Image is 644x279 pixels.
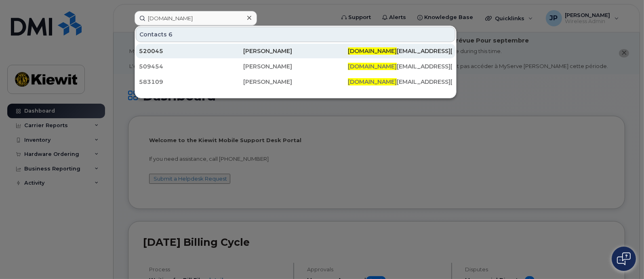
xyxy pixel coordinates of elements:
div: [PERSON_NAME] [243,62,347,70]
div: Contacts [136,27,455,42]
span: 6 [168,30,173,38]
div: [PERSON_NAME] [243,47,347,55]
span: [DOMAIN_NAME] [348,63,397,70]
div: 520045 [139,47,243,55]
a: 520045[PERSON_NAME][DOMAIN_NAME][EMAIL_ADDRESS][PERSON_NAME][DOMAIN_NAME] [136,44,455,58]
div: 583109 [139,78,243,86]
div: [EMAIL_ADDRESS][PERSON_NAME][DOMAIN_NAME] [348,47,452,55]
a: 583109[PERSON_NAME][DOMAIN_NAME][EMAIL_ADDRESS][DOMAIN_NAME] [136,75,455,89]
a: 509454[PERSON_NAME][DOMAIN_NAME][EMAIL_ADDRESS][PERSON_NAME][DOMAIN_NAME] [136,59,455,74]
div: [EMAIL_ADDRESS][PERSON_NAME][DOMAIN_NAME] [348,62,452,70]
div: 509454 [139,62,243,70]
img: Open chat [617,252,631,265]
div: [PERSON_NAME] [243,78,347,86]
span: [DOMAIN_NAME] [348,47,397,55]
span: [DOMAIN_NAME] [348,78,397,85]
div: [EMAIL_ADDRESS][DOMAIN_NAME] [348,78,452,86]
